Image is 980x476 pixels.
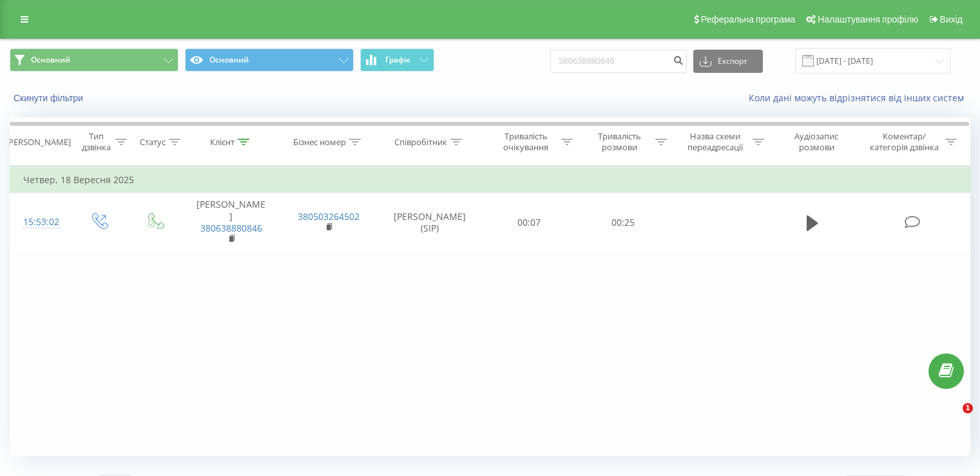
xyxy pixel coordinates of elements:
div: Клієнт [210,137,235,148]
a: 380503264502 [298,210,360,223]
div: Назва схеми переадресації [682,131,749,153]
button: Експорт [693,50,763,73]
span: 1 [963,403,973,413]
td: [PERSON_NAME] (SIP) [378,193,483,252]
span: Реферальна програма [701,14,796,25]
div: Статус [140,137,166,148]
input: Пошук за номером [550,50,687,73]
div: Тривалість очікування [494,131,559,153]
button: Скинути фільтри [10,92,90,104]
div: Бізнес номер [293,137,346,148]
td: 00:25 [576,193,669,252]
div: Аудіозапис розмови [779,131,854,153]
span: Вихід [940,14,963,25]
span: Налаштування профілю [818,14,918,25]
td: Четвер, 18 Вересня 2025 [10,167,970,193]
td: [PERSON_NAME] [182,193,280,252]
div: 15:53:02 [23,210,57,235]
div: Співробітник [394,137,447,148]
a: 380638880846 [200,222,262,234]
div: Коментар/категорія дзвінка [867,131,942,153]
span: Графік [385,55,410,64]
div: Тип дзвінка [81,131,111,153]
button: Графік [360,48,434,72]
div: Тривалість розмови [588,131,652,153]
span: Основний [31,55,70,65]
button: Основний [185,48,354,72]
iframe: Intercom live chat [936,403,967,434]
div: [PERSON_NAME] [6,137,71,148]
button: Основний [10,48,178,72]
td: 00:07 [483,193,576,252]
a: Коли дані можуть відрізнятися вiд інших систем [749,92,970,104]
